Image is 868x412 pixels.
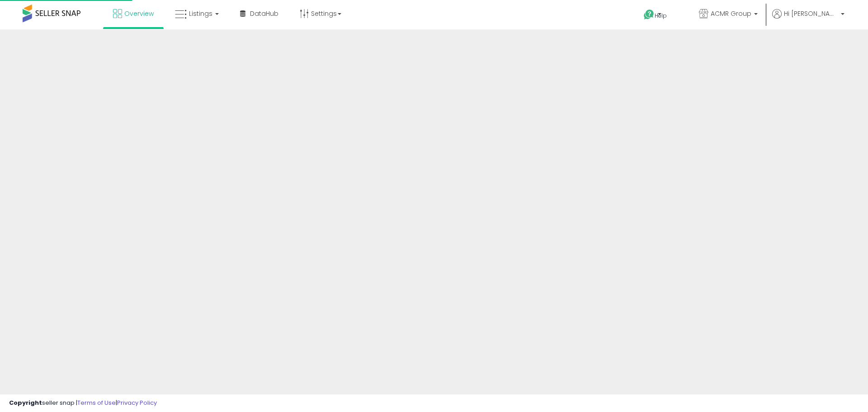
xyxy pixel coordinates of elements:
[784,9,838,18] span: Hi [PERSON_NAME]
[189,9,212,18] span: Listings
[772,9,844,29] a: Hi [PERSON_NAME]
[77,398,116,407] a: Terms of Use
[655,12,667,19] span: Help
[124,9,154,18] span: Overview
[9,398,42,407] strong: Copyright
[711,9,751,18] span: ACMR Group
[117,398,157,407] a: Privacy Policy
[643,9,655,20] i: Get Help
[637,2,684,29] a: Help
[9,399,157,407] div: seller snap | |
[250,9,278,18] span: DataHub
